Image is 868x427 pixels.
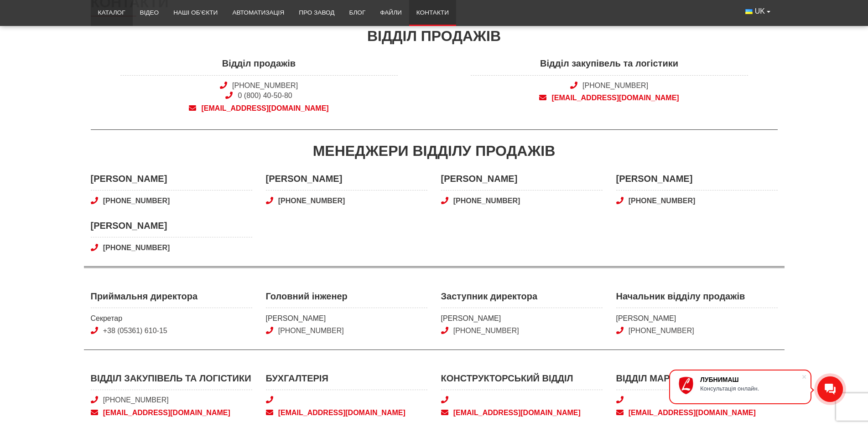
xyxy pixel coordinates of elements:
span: Конструкторський відділ [441,372,603,390]
div: ЛУБНИМАШ [700,376,801,383]
span: Відділ закупівель та логістики [91,372,252,390]
span: Бухгалтерія [266,372,427,390]
a: 0 (800) 40-50-80 [238,92,292,99]
span: Секретар [91,314,252,324]
span: Заступник директора [441,290,603,308]
span: [PERSON_NAME] [441,314,603,324]
a: [EMAIL_ADDRESS][DOMAIN_NAME] [616,408,778,418]
a: [PHONE_NUMBER] [232,82,298,89]
a: Наші об’єкти [166,3,225,23]
a: [PHONE_NUMBER] [266,196,427,206]
span: Відділ закупівель та логістики [471,57,748,75]
span: Головний інженер [266,290,427,308]
div: Консультація онлайн. [700,385,801,392]
span: [PERSON_NAME] [266,314,427,324]
span: [PERSON_NAME] [91,172,252,190]
a: Автоматизація [225,3,291,23]
a: [PHONE_NUMBER] [91,243,252,253]
span: Приймальня директора [91,290,252,308]
img: Українська [745,9,753,14]
a: [PHONE_NUMBER] [616,196,778,206]
a: Файли [373,3,409,23]
a: [PHONE_NUMBER] [441,196,603,206]
a: [PHONE_NUMBER] [453,327,519,334]
span: [PERSON_NAME] [616,314,778,324]
a: Про завод [291,3,342,23]
span: Відділ маркетингу [616,372,778,390]
a: [EMAIL_ADDRESS][DOMAIN_NAME] [441,408,603,418]
span: [PERSON_NAME] [441,172,603,190]
span: [PERSON_NAME] [616,172,778,190]
a: [PHONE_NUMBER] [629,327,694,334]
button: UK [738,3,777,20]
a: Каталог [91,3,133,23]
span: [PERSON_NAME] [266,172,427,190]
a: [PHONE_NUMBER] [278,327,344,334]
span: Начальник відділу продажів [616,290,778,308]
div: Менеджери відділу продажів [91,141,778,161]
a: [PHONE_NUMBER] [91,196,252,206]
a: +38 (05361) 610-15 [103,327,167,334]
span: UK [755,6,765,16]
a: [EMAIL_ADDRESS][DOMAIN_NAME] [91,408,252,418]
span: [PERSON_NAME] [91,219,252,237]
div: Відділ продажів [91,26,778,46]
a: Блог [342,3,373,23]
a: [EMAIL_ADDRESS][DOMAIN_NAME] [471,93,748,103]
a: [EMAIL_ADDRESS][DOMAIN_NAME] [266,408,427,418]
a: [EMAIL_ADDRESS][DOMAIN_NAME] [120,103,398,113]
a: Відео [133,3,166,23]
span: Відділ продажів [120,57,398,75]
a: [PHONE_NUMBER] [103,396,169,404]
a: [PHONE_NUMBER] [582,82,648,89]
a: Контакти [409,3,456,23]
